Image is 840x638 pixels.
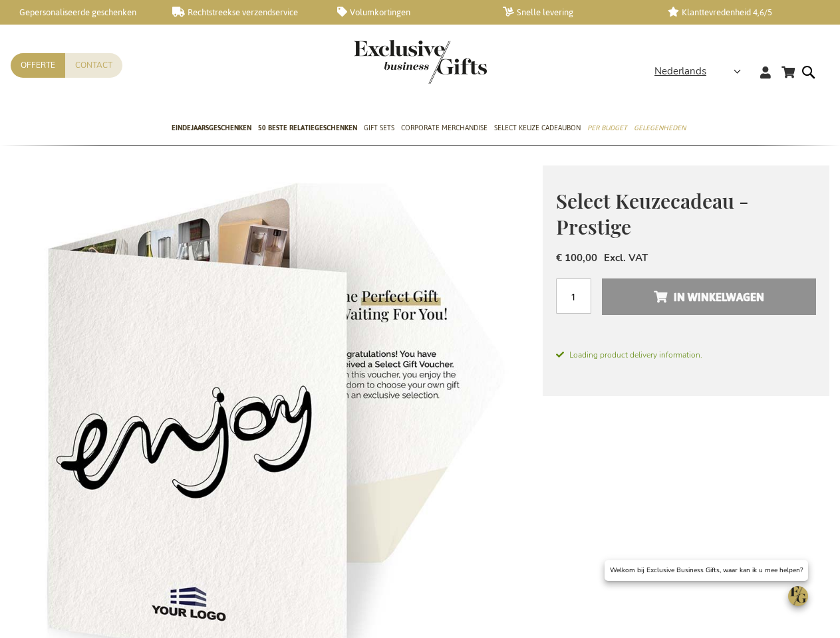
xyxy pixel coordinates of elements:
span: Nederlands [654,64,706,79]
a: Gepersonaliseerde geschenken [7,7,151,18]
a: Rechtstreekse verzendservice [172,7,317,18]
a: Offerte [11,53,65,78]
a: Snelle levering [503,7,647,18]
a: Per Budget [587,112,627,146]
span: Gelegenheden [634,121,686,135]
a: Contact [65,53,122,78]
a: Gift Sets [364,112,394,146]
a: Eindejaarsgeschenken [172,112,251,146]
span: Select Keuzecadeau - Prestige [556,187,749,240]
a: Corporate Merchandise [401,112,488,146]
span: Excl. VAT [604,251,648,265]
a: Volumkortingen [337,7,482,18]
span: Loading product delivery information. [556,349,816,361]
span: Select Keuze Cadeaubon [494,121,581,135]
a: Gelegenheden [634,112,686,146]
span: € 100,00 [556,251,597,265]
a: 50 beste relatiegeschenken [258,112,357,146]
span: Gift Sets [364,121,394,135]
img: Exclusive Business gifts logo [354,40,487,84]
a: Select Keuze Cadeaubon [494,112,581,146]
a: Klanttevredenheid 4,6/5 [668,7,812,18]
span: 50 beste relatiegeschenken [258,121,357,135]
span: Corporate Merchandise [401,121,488,135]
span: Eindejaarsgeschenken [172,121,251,135]
input: Aantal [556,278,591,314]
a: store logo [354,40,420,84]
span: Per Budget [587,121,627,135]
